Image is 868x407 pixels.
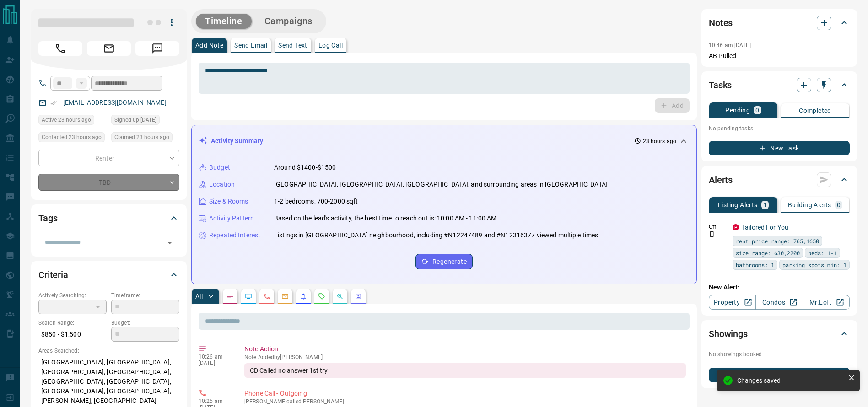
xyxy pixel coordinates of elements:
p: AB Pulled [709,51,850,61]
span: bathrooms: 1 [736,260,774,269]
p: Note Action [244,344,686,354]
svg: Notes [226,293,234,300]
span: size range: 630,2200 [736,248,800,257]
button: Timeline [196,14,252,29]
p: Add Note [195,42,223,48]
h2: Criteria [38,268,68,282]
div: Renter [38,150,179,166]
a: Mr.Loft [803,295,850,310]
p: 1-2 bedrooms, 700-2000 sqft [274,197,358,206]
div: Changes saved [737,377,844,384]
h2: Alerts [709,172,733,187]
svg: Lead Browsing Activity [245,293,252,300]
p: 10:46 am [DATE] [709,42,751,48]
p: 10:25 am [199,398,231,404]
p: New Alert: [709,283,850,292]
p: 10:26 am [199,353,231,360]
p: Timeframe: [111,291,179,300]
div: Thu Sep 11 2025 [111,115,179,128]
span: Active 23 hours ago [42,115,91,124]
button: New Task [709,141,850,155]
p: Actively Searching: [38,291,107,300]
button: Open [163,236,176,249]
p: Log Call [318,42,343,48]
h2: Showings [709,327,748,341]
p: Location [209,180,235,189]
button: Campaigns [255,14,322,29]
svg: Calls [263,293,270,300]
span: Signed up [DATE] [114,115,156,124]
p: Send Email [234,42,267,48]
svg: Push Notification Only [709,231,715,237]
span: parking spots min: 1 [782,260,846,269]
svg: Listing Alerts [300,293,307,300]
textarea: To enrich screen reader interactions, please activate Accessibility in Grammarly extension settings [205,67,683,90]
span: rent price range: 765,1650 [736,236,819,246]
a: Property [709,295,756,310]
h2: Notes [709,16,733,30]
p: Activity Pattern [209,214,254,223]
div: Activity Summary23 hours ago [199,133,689,150]
div: Showings [709,323,850,345]
span: beds: 1-1 [808,248,837,257]
div: Thu Sep 11 2025 [111,132,179,145]
p: Listings in [GEOGRAPHIC_DATA] neighbourhood, including #N12247489 and #N12316377 viewed multiple ... [274,230,598,240]
div: CD Called no answer 1st try [244,363,686,378]
span: Message [135,41,179,56]
p: Building Alerts [788,202,831,208]
h2: Tasks [709,78,732,92]
p: [GEOGRAPHIC_DATA], [GEOGRAPHIC_DATA], [GEOGRAPHIC_DATA], and surrounding areas in [GEOGRAPHIC_DATA] [274,180,608,189]
p: All [195,293,203,300]
button: Regenerate [415,254,473,269]
a: [EMAIL_ADDRESS][DOMAIN_NAME] [63,99,167,106]
svg: Opportunities [336,293,344,300]
div: Notes [709,12,850,34]
span: Call [38,41,82,56]
p: Send Text [278,42,307,48]
p: Note Added by [PERSON_NAME] [244,354,686,360]
a: Condos [755,295,803,310]
div: Criteria [38,264,179,286]
p: Around $1400-$1500 [274,163,336,172]
div: Tasks [709,74,850,96]
p: 0 [837,202,841,208]
p: Size & Rooms [209,197,248,206]
div: Alerts [709,169,850,191]
p: Areas Searched: [38,347,179,355]
p: Completed [799,107,831,114]
div: Tags [38,207,179,229]
div: TBD [38,174,179,191]
p: [PERSON_NAME] called [PERSON_NAME] [244,398,686,405]
p: No pending tasks [709,122,850,135]
div: Thu Sep 11 2025 [38,132,107,145]
button: New Showing [709,368,850,382]
p: $850 - $1,500 [38,327,107,342]
p: Listing Alerts [718,202,758,208]
p: Budget [209,163,230,172]
span: Claimed 23 hours ago [114,133,169,142]
svg: Agent Actions [355,293,362,300]
svg: Email Verified [50,100,57,106]
p: 0 [755,107,759,113]
a: Tailored For You [742,224,788,231]
p: Budget: [111,319,179,327]
p: 23 hours ago [643,137,676,145]
p: Off [709,223,727,231]
p: Pending [725,107,750,113]
p: [DATE] [199,360,231,366]
span: Contacted 23 hours ago [42,133,102,142]
p: Phone Call - Outgoing [244,389,686,398]
p: Search Range: [38,319,107,327]
div: Thu Sep 11 2025 [38,115,107,128]
span: Email [87,41,131,56]
div: property.ca [733,224,739,230]
p: Based on the lead's activity, the best time to reach out is: 10:00 AM - 11:00 AM [274,214,497,223]
p: No showings booked [709,350,850,359]
h2: Tags [38,211,57,225]
svg: Emails [281,293,289,300]
p: Repeated Interest [209,230,260,240]
p: 1 [763,202,767,208]
p: Activity Summary [211,136,263,146]
svg: Requests [318,293,325,300]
